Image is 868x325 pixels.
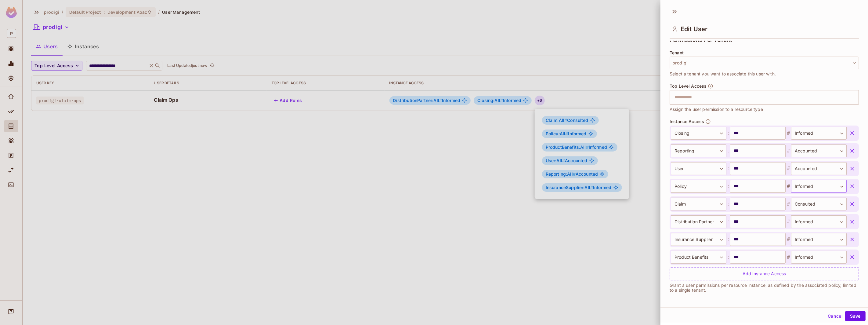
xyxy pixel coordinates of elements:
[786,236,791,243] span: #
[786,200,791,208] span: #
[670,50,684,55] span: Tenant
[791,144,847,157] div: Accounted
[786,165,791,172] span: #
[670,267,859,280] div: Add Instance Access
[791,233,847,246] div: Informed
[670,57,859,69] button: prodigi
[791,215,847,228] div: Informed
[670,283,859,293] p: Grant a user permissions per resource instance, as defined by the associated policy, limited to a...
[671,144,726,157] div: Reporting
[855,97,857,98] button: Open
[671,127,726,140] div: Closing
[671,215,726,228] div: Distribution Partner
[845,311,866,321] button: Save
[825,311,845,321] button: Cancel
[726,165,730,172] span: :
[726,218,730,225] span: :
[726,236,730,243] span: :
[791,180,847,193] div: Informed
[726,200,730,208] span: :
[671,180,726,193] div: Policy
[670,71,776,77] span: Select a tenant you want to associate this user with.
[791,162,847,175] div: Accounted
[670,106,763,113] span: Assign the user permission to a resource type
[791,198,847,210] div: Consulted
[726,183,730,190] span: :
[671,162,726,175] div: User
[671,251,726,264] div: Product Benefits
[671,198,726,210] div: Claim
[681,25,707,33] span: Edit User
[786,130,791,137] span: #
[670,84,707,89] span: Top Level Access
[786,218,791,225] span: #
[671,233,726,246] div: Insurance Supplier
[726,147,730,155] span: :
[726,254,730,261] span: :
[670,119,704,124] span: Instance Access
[786,147,791,155] span: #
[791,251,847,264] div: Informed
[786,254,791,261] span: #
[726,130,730,137] span: :
[786,183,791,190] span: #
[791,127,847,140] div: Informed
